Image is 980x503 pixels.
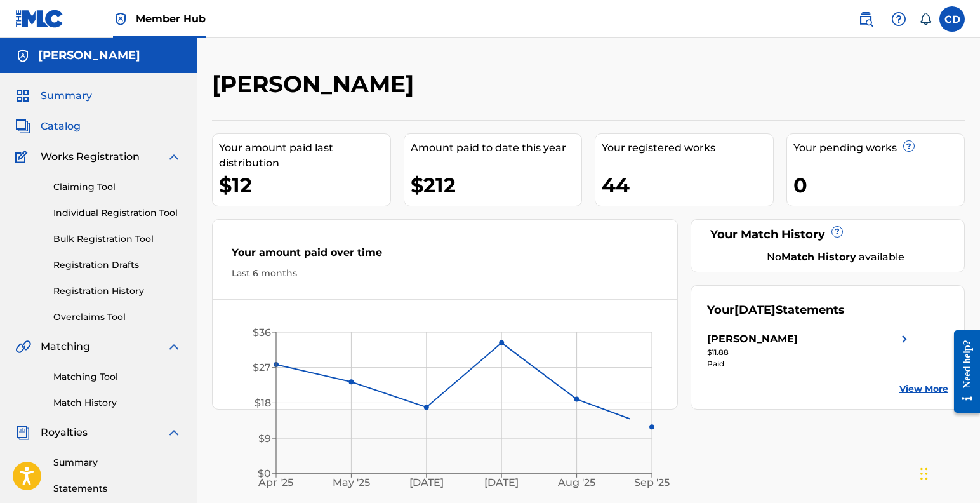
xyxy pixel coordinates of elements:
img: expand [166,339,182,354]
iframe: Chat Widget [917,442,980,503]
div: Your registered works [602,140,773,156]
span: ? [832,227,842,237]
div: Amount paid to date this year [411,140,582,156]
img: Top Rightsholder [113,11,128,27]
a: Bulk Registration Tool [53,232,182,246]
a: CatalogCatalog [15,119,81,134]
tspan: Apr '25 [258,476,294,488]
div: Your amount paid over time [232,245,658,267]
a: Claiming Tool [53,180,182,194]
div: Paid [707,358,912,370]
tspan: $9 [258,433,271,445]
a: Public Search [853,6,878,32]
a: Match History [53,396,182,410]
tspan: [DATE] [409,476,444,488]
a: Registration Drafts [53,258,182,272]
div: Your pending works [793,140,965,156]
div: Your Match History [707,226,948,243]
img: Accounts [15,48,30,64]
img: MLC Logo [15,10,64,28]
img: expand [166,425,182,440]
div: User Menu [939,6,965,32]
span: Works Registration [41,149,140,164]
span: Matching [41,339,90,354]
div: Notifications [919,13,932,25]
div: 0 [793,171,965,199]
div: $12 [219,171,390,199]
a: Statements [53,482,182,495]
div: [PERSON_NAME] [707,332,798,347]
h5: CHELSEA DAVENPORT [38,48,140,63]
tspan: May '25 [333,476,370,488]
img: search [858,11,873,27]
img: expand [166,149,182,164]
span: Member Hub [136,11,206,26]
div: Last 6 months [232,267,658,280]
div: Help [886,6,911,32]
tspan: [DATE] [484,476,519,488]
div: Your amount paid last distribution [219,140,390,171]
iframe: Resource Center [944,320,980,422]
span: Summary [41,88,92,104]
img: Matching [15,339,31,354]
a: [PERSON_NAME]right chevron icon$11.88Paid [707,332,912,370]
img: Works Registration [15,149,32,164]
a: View More [899,382,948,396]
a: Individual Registration Tool [53,206,182,220]
div: Drag [920,455,928,493]
a: Registration History [53,285,182,298]
img: Summary [15,88,30,104]
img: help [891,11,906,27]
tspan: $36 [253,326,271,339]
div: Your Statements [707,302,845,319]
span: Royalties [41,425,88,440]
tspan: $27 [253,361,271,373]
tspan: $18 [255,397,271,409]
span: Catalog [41,119,81,134]
a: Overclaims Tool [53,311,182,324]
span: ? [904,141,914,151]
div: $212 [411,171,582,199]
tspan: Sep '25 [634,476,670,488]
tspan: Aug '25 [557,476,595,488]
span: [DATE] [734,303,776,317]
div: $11.88 [707,347,912,358]
div: No available [723,250,948,265]
img: Royalties [15,425,30,440]
h2: [PERSON_NAME] [212,70,420,98]
a: Summary [53,456,182,469]
img: Catalog [15,119,30,134]
tspan: $0 [258,467,271,480]
img: right chevron icon [897,332,912,347]
a: SummarySummary [15,88,92,104]
strong: Match History [781,251,856,263]
div: 44 [602,171,773,199]
a: Matching Tool [53,370,182,384]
